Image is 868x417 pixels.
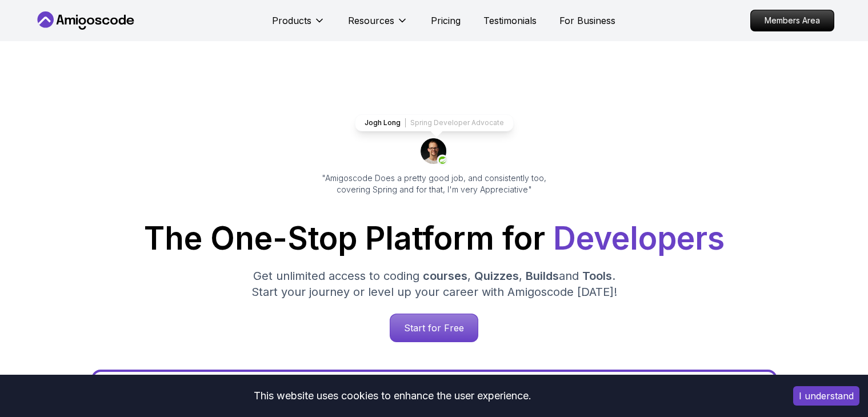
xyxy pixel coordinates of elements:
[582,269,612,283] span: Tools
[272,14,325,37] button: Products
[242,268,626,300] p: Get unlimited access to coding , , and . Start your journey or level up your career with Amigosco...
[272,14,311,27] p: Products
[431,14,461,27] a: Pricing
[390,314,478,342] p: Start for Free
[483,14,537,27] a: Testimonials
[421,138,448,166] img: josh long
[423,269,467,283] span: courses
[410,118,504,127] p: Spring Developer Advocate
[348,14,394,27] p: Resources
[553,219,725,257] span: Developers
[390,314,478,342] a: Start for Free
[750,10,834,31] a: Members Area
[348,14,408,37] button: Resources
[43,223,825,254] h1: The One-Stop Platform for
[474,269,519,283] span: Quizzes
[9,383,776,408] div: This website uses cookies to enhance the user experience.
[526,269,559,283] span: Builds
[306,173,562,195] p: "Amigoscode Does a pretty good job, and consistently too, covering Spring and for that, I'm very ...
[751,10,834,31] p: Members Area
[365,118,401,127] p: Jogh Long
[559,14,615,27] a: For Business
[793,386,859,406] button: Accept cookies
